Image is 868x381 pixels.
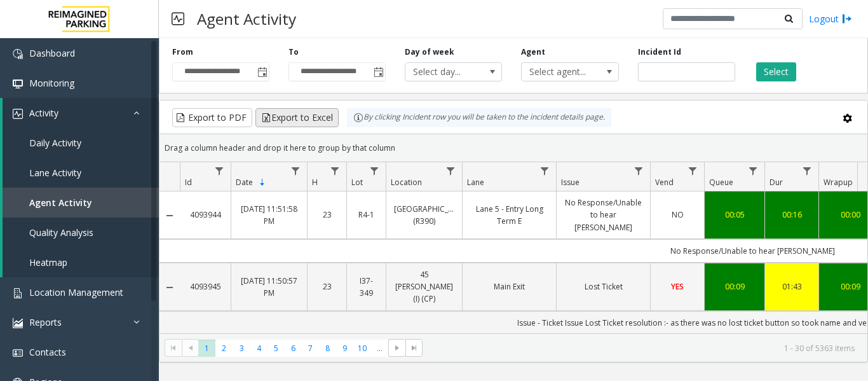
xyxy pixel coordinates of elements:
div: By clicking Incident row you will be taken to the incident details page. [347,108,611,127]
button: Export to Excel [255,108,339,127]
span: Go to the last page [409,343,419,353]
a: 00:16 [773,209,811,221]
img: 'icon' [13,348,23,358]
span: Contacts [29,346,66,358]
span: Go to the next page [388,339,405,357]
a: Agent Activity [3,188,159,218]
img: 'icon' [13,318,23,328]
span: YES [671,281,684,292]
span: Page 10 [354,340,371,357]
a: YES [658,281,696,293]
a: Location Filter Menu [442,162,459,179]
span: Reports [29,316,62,328]
a: 23 [315,209,339,221]
span: Select day... [405,63,482,81]
a: [GEOGRAPHIC_DATA] (R390) [394,203,454,227]
a: Date Filter Menu [287,162,304,179]
a: Daily Activity [3,128,159,158]
span: Vend [655,177,674,188]
span: Go to the next page [392,343,402,353]
label: Agent [521,46,545,58]
span: Wrapup [824,177,853,188]
a: Lane Filter Menu [536,162,553,179]
a: Quality Analysis [3,218,159,247]
span: Activity [29,107,58,119]
a: Vend Filter Menu [684,162,702,179]
span: Page 8 [319,340,336,357]
span: Select agent... [522,63,599,81]
span: Page 1 [198,340,215,357]
span: H [312,177,318,188]
label: From [172,46,193,58]
a: Main Exit [470,281,548,293]
span: Monitoring [29,77,74,89]
span: Toggle popup [255,63,269,81]
span: Date [236,177,253,188]
span: Go to the last page [405,339,423,357]
a: Activity [3,98,159,128]
label: Incident Id [638,46,681,58]
h3: Agent Activity [191,3,302,34]
span: Page 3 [233,340,250,357]
label: To [288,46,299,58]
a: [DATE] 11:50:57 PM [239,275,299,299]
a: Lost Ticket [564,281,642,293]
a: 23 [315,281,339,293]
img: pageIcon [172,3,184,34]
div: Drag a column header and drop it here to group by that column [159,137,867,159]
a: No Response/Unable to hear [PERSON_NAME] [564,197,642,233]
a: H Filter Menu [327,162,344,179]
a: 01:43 [773,281,811,293]
span: Location Management [29,286,123,298]
a: NO [658,209,696,221]
span: Quality Analysis [29,226,93,239]
img: 'icon' [13,49,23,59]
span: Sortable [257,177,268,188]
kendo-pager-info: 1 - 30 of 5363 items [430,343,855,354]
a: Lane 5 - Entry Long Term E [470,203,548,227]
a: I37-349 [355,275,378,299]
a: Logout [809,12,852,25]
a: 4093944 [187,209,223,221]
span: Page 4 [250,340,268,357]
span: Location [391,177,422,188]
span: Agent Activity [29,197,92,209]
span: Dashboard [29,47,75,59]
a: Lane Activity [3,158,159,188]
span: Toggle popup [371,63,385,81]
a: Queue Filter Menu [745,162,762,179]
a: Collapse Details [159,211,180,221]
div: Data table [159,162,867,333]
span: Page 5 [268,340,285,357]
span: Lot [351,177,363,188]
a: Dur Filter Menu [799,162,816,179]
a: Collapse Details [159,282,180,293]
span: Page 6 [285,340,302,357]
span: Page 9 [336,340,353,357]
a: Heatmap [3,247,159,277]
span: Heatmap [29,256,67,268]
a: Issue Filter Menu [630,162,648,179]
label: Day of week [405,46,454,58]
a: 4093945 [187,281,223,293]
span: Lane [467,177,484,188]
span: Page 7 [302,340,319,357]
span: Lane Activity [29,167,81,179]
span: Daily Activity [29,137,81,149]
img: 'icon' [13,288,23,298]
a: 00:09 [712,281,757,293]
a: 00:05 [712,209,757,221]
button: Export to PDF [172,108,252,127]
button: Select [756,62,796,81]
a: Lot Filter Menu [366,162,383,179]
img: logout [842,12,852,25]
img: 'icon' [13,79,23,89]
span: Page 2 [215,340,233,357]
img: infoIcon.svg [353,113,363,123]
a: [DATE] 11:51:58 PM [239,203,299,227]
span: Queue [709,177,733,188]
